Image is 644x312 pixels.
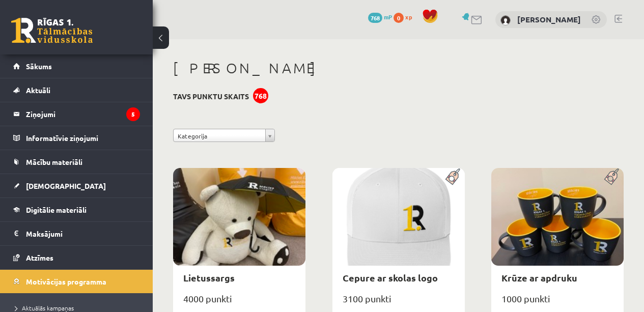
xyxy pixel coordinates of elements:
[13,78,140,102] a: Aktuāli
[13,246,140,269] a: Atzīmes
[26,181,106,190] span: [DEMOGRAPHIC_DATA]
[343,272,438,283] a: Cepure ar skolas logo
[13,126,140,150] a: Informatīvie ziņojumi
[173,129,275,142] a: Kategorija
[13,270,140,293] a: Motivācijas programma
[11,18,93,43] a: Rīgas 1. Tālmācības vidusskola
[405,13,412,21] span: xp
[15,304,74,312] span: Aktuālās kampaņas
[384,13,392,21] span: mP
[126,107,140,121] i: 5
[26,157,82,166] span: Mācību materiāli
[26,102,140,126] legend: Ziņojumi
[13,222,140,245] a: Maksājumi
[500,15,511,25] img: Elīza Martinsone
[178,129,261,143] span: Kategorija
[368,13,382,23] span: 768
[253,88,268,103] div: 768
[517,14,581,24] a: [PERSON_NAME]
[26,205,87,214] span: Digitālie materiāli
[501,272,577,283] a: Krūze ar apdruku
[601,168,624,185] img: Populāra prece
[13,198,140,221] a: Digitālie materiāli
[26,86,50,95] span: Aktuāli
[26,62,52,71] span: Sākums
[442,168,465,185] img: Populāra prece
[13,150,140,174] a: Mācību materiāli
[26,222,140,245] legend: Maksājumi
[26,253,53,262] span: Atzīmes
[368,13,392,21] a: 768 mP
[394,13,417,21] a: 0 xp
[394,13,404,23] span: 0
[13,174,140,197] a: [DEMOGRAPHIC_DATA]
[183,272,235,283] a: Lietussargs
[26,126,140,150] legend: Informatīvie ziņojumi
[13,102,140,126] a: Ziņojumi5
[173,92,249,101] h3: Tavs punktu skaits
[13,54,140,78] a: Sākums
[173,60,624,77] h1: [PERSON_NAME]
[26,277,106,286] span: Motivācijas programma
